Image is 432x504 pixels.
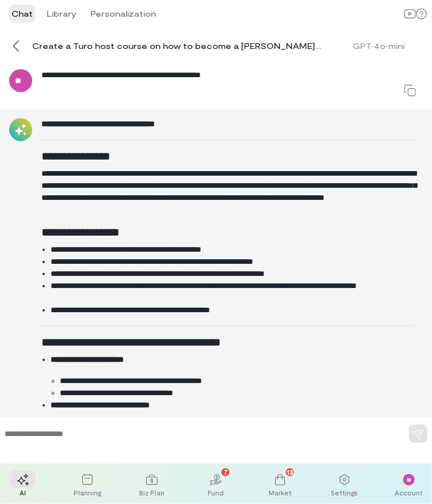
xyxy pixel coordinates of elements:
a: Biz Plan [131,466,173,502]
li: Library [44,5,79,23]
div: Create a Turo host course on how to become a [PERSON_NAME]… [32,40,338,52]
div: Settings [331,488,358,497]
span: 7 [224,467,228,477]
div: AI [20,488,26,497]
li: Personalization [88,5,158,23]
li: Chat [9,5,35,23]
div: Planning [74,488,101,497]
div: Biz Plan [139,488,165,497]
a: Settings [324,466,365,502]
a: AI [2,466,44,502]
span: 13 [287,467,293,477]
div: Account [395,488,423,497]
div: Market [269,488,292,497]
a: Market [259,466,301,502]
a: Planning [67,466,108,502]
div: Fund [208,488,224,497]
a: Fund [195,466,236,502]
